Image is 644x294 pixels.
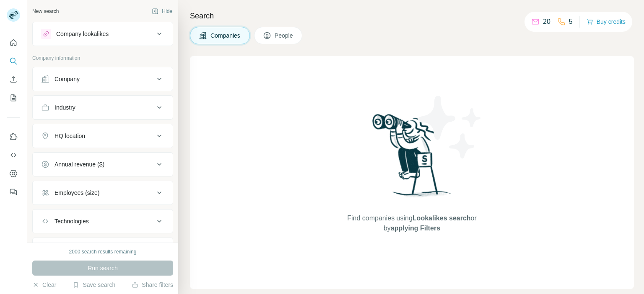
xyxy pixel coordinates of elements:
[7,166,20,181] button: Dashboard
[543,17,551,27] p: 20
[32,281,56,289] button: Clear
[33,211,173,231] button: Technologies
[55,75,80,83] div: Company
[33,183,173,203] button: Employees (size)
[275,31,294,40] span: People
[32,8,59,15] div: New search
[33,97,173,118] button: Industry
[7,90,20,105] button: My lists
[7,72,20,87] button: Enrich CSV
[413,215,471,222] span: Lookalikes search
[7,35,20,50] button: Quick start
[33,126,173,146] button: HQ location
[369,112,456,205] img: Surfe Illustration - Woman searching with binoculars
[33,69,173,89] button: Company
[55,189,99,197] div: Employees (size)
[55,132,85,140] div: HQ location
[210,31,241,40] span: Companies
[33,154,173,174] button: Annual revenue ($)
[7,184,20,199] button: Feedback
[391,225,440,232] span: applying Filters
[73,281,115,289] button: Save search
[412,89,488,165] img: Surfe Illustration - Stars
[587,16,626,28] button: Buy credits
[7,129,20,144] button: Use Surfe on LinkedIn
[56,30,109,38] div: Company lookalikes
[146,5,178,18] button: Hide
[55,103,75,112] div: Industry
[132,281,173,289] button: Share filters
[69,248,137,256] div: 2000 search results remaining
[55,217,89,225] div: Technologies
[345,213,479,233] span: Find companies using or by
[569,17,573,27] p: 5
[55,160,104,169] div: Annual revenue ($)
[7,148,20,163] button: Use Surfe API
[7,54,20,69] button: Search
[33,24,173,44] button: Company lookalikes
[33,240,173,260] button: Keywords
[190,10,634,22] h4: Search
[32,54,173,62] p: Company information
